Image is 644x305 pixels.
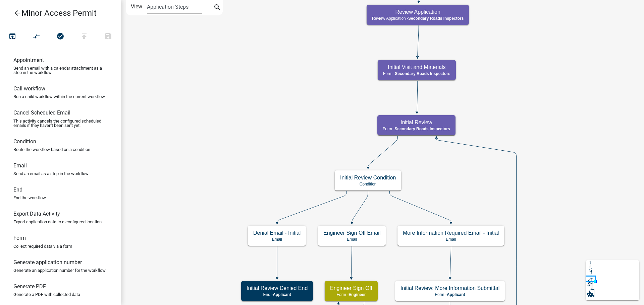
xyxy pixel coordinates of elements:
[372,16,464,21] p: Review Application -
[13,292,80,297] p: Generate a PDF with collected data
[13,244,72,248] p: Collect required data via a form
[96,29,120,44] button: Save
[273,292,291,297] span: Applicant
[394,127,450,131] span: Secondary Roads Inspectors
[340,182,396,186] p: Condition
[330,285,372,291] h5: Engineer Sign Off
[0,29,120,46] div: Workflow actions
[400,292,499,297] p: Form -
[323,237,380,242] p: Email
[0,29,24,44] button: Test Workflow
[13,147,90,152] p: Route the workflow based on a condition
[33,32,41,42] i: compare_arrows
[13,186,22,193] h6: End
[13,9,21,18] i: arrow_back
[13,220,102,224] p: Export application data to a configured location
[403,237,499,242] p: Email
[213,3,221,13] i: search
[253,230,301,236] h5: Denial Email - Initial
[13,66,107,75] p: Send an email with a calendar attachment as a step in the workflow
[383,119,450,126] h5: Initial Review
[13,57,44,63] h6: Appointment
[247,292,308,297] p: End -
[13,196,46,200] p: End the workflow
[13,85,45,92] h6: Call workflow
[13,268,106,273] p: Generate an application number for the workflow
[56,32,64,42] i: check_circle
[348,292,366,297] span: Engineer
[13,94,105,99] p: Run a child workflow within the current workflow
[13,171,89,176] p: Send an email as a step in the workflow
[400,285,499,291] h5: Initial Review: More Information Submittal
[212,3,223,13] button: search
[13,138,36,145] h6: Condition
[24,29,48,44] button: Auto Layout
[13,283,46,290] h6: Generate PDF
[104,32,112,42] i: save
[447,292,465,297] span: Applicant
[13,109,70,116] h6: Cancel Scheduled Email
[13,211,60,217] h6: Export Data Activity
[13,259,82,265] h6: Generate application number
[340,174,396,181] h5: Initial Review Condition
[5,5,110,21] a: Minor Access Permit
[72,29,96,44] button: Publish
[13,235,26,241] h6: Form
[13,162,27,169] h6: Email
[372,9,464,15] h5: Review Application
[8,32,16,42] i: open_in_browser
[247,285,308,291] h5: Initial Review Denied End
[383,64,450,70] h5: Initial Visit and Materials
[80,32,88,42] i: publish
[253,237,301,242] p: Email
[13,119,107,128] p: This activity cancels the configured scheduled emails if they haven't been sent yet.
[408,16,464,21] span: Secondary Roads Inspectors
[383,71,450,76] p: Form -
[383,127,450,131] p: Form -
[330,292,372,297] p: Form -
[395,71,450,76] span: Secondary Roads Inspectors
[48,29,72,44] button: No problems
[403,230,499,236] h5: More Information Required Email - Initial
[323,230,380,236] h5: Engineer Sign Off Email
